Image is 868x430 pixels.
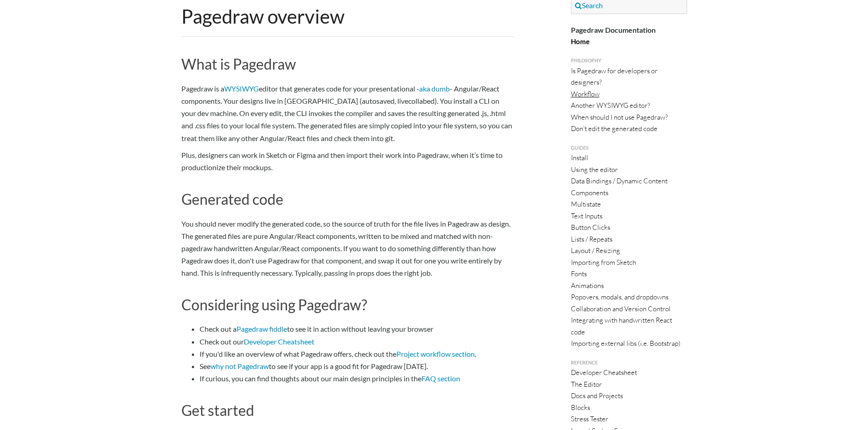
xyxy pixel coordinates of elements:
a: Project workflow section [396,349,475,358]
p: Pagedraw is a editor that generates code for your presentational - - Angular/React components. Yo... [181,82,514,144]
a: Fonts [571,269,587,278]
a: Pagedraw fiddle [236,324,287,333]
a: Docs and Projects [571,391,623,400]
a: Importing from Sketch [571,258,636,267]
a: WYSIWYG [224,84,259,93]
li: Check out a to see it in action without leaving your browser [200,323,514,335]
a: Animations [571,281,604,290]
li: If you'd like an overview of what Pagedraw offers, check out the . [200,348,514,360]
a: Using the editor [571,165,618,174]
p: You should never modify the generated code, so the source of truth for the file lives in Pagedraw... [181,218,514,279]
a: Layout / Resizing [571,246,620,255]
a: Guides [571,144,687,152]
a: FAQ section [421,374,460,383]
a: The Editor [571,380,602,389]
li: If curious, you can find thoughts about our main design principles in the [200,372,514,384]
a: Install [571,153,588,162]
h2: Get started [181,402,514,418]
a: Don't edit the generated code [571,124,657,133]
strong: Pagedraw Documentation [571,25,656,34]
a: Is Pagedraw for developers or designers? [571,66,657,87]
h2: Generated code [181,191,514,207]
a: Popovers, modals, and dropdowns [571,293,668,301]
a: Multistate [571,200,601,208]
a: Importing external libs (i.e. Bootstrap) [571,339,681,348]
h2: Considering using Pagedraw? [181,297,514,313]
a: Reference [571,359,687,367]
h1: Pagedraw overview [181,6,514,37]
p: Plus, designers can work in Sketch or Figma and then import their work into Pagedraw, when it’s t... [181,149,514,173]
a: Data Bindings / Dynamic Content [571,177,668,185]
h2: What is Pagedraw [181,56,514,72]
a: Another WYSIWYG editor? [571,101,650,110]
li: Check out our [200,335,514,348]
a: Home [571,37,590,46]
a: Developer Cheatsheet [571,368,637,377]
a: Stress Tester [571,415,608,423]
li: See to see if your app is a good fit for Pagedraw [DATE]. [200,360,514,372]
a: Button Clicks [571,223,610,232]
a: Collaboration and Version Control [571,304,671,313]
a: Text Inputs [571,212,602,220]
a: Blocks [571,403,590,412]
a: Integrating with handwritten React code [571,316,672,336]
a: When should I not use Pagedraw? [571,113,668,121]
a: Lists / Repeats [571,235,612,243]
a: aka dumb [419,84,450,93]
a: Components [571,188,608,197]
a: Workflow [571,90,600,98]
a: Developer Cheatsheet [244,337,314,346]
a: why not Pagedraw [211,362,269,370]
a: Philosophy [571,57,687,65]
